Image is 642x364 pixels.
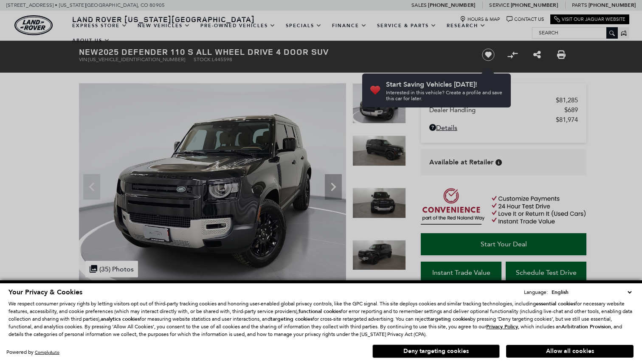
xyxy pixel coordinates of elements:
[372,344,500,358] button: Deny targeting cookies
[72,14,255,24] span: Land Rover [US_STATE][GEOGRAPHIC_DATA]
[428,316,470,322] strong: targeting cookies
[532,28,617,38] input: Search
[421,262,501,284] a: Instant Trade Value
[67,18,132,33] a: EXPRESS STORE
[432,268,490,277] span: Instant Trade Value
[270,316,313,322] strong: targeting cookies
[429,96,578,104] a: MSRP $81,285
[556,116,578,124] span: $81,974
[524,290,548,295] div: Language:
[352,135,406,166] img: New 2025 Santorini Black LAND ROVER S image 2
[554,16,625,23] a: Visit Our Jaguar Website
[352,83,406,124] img: New 2025 Santorini Black LAND ROVER S image 1
[101,316,140,322] strong: analytics cookies
[429,96,556,104] span: MSRP
[489,2,509,8] span: Service
[506,48,519,61] button: Compare vehicle
[421,233,586,255] a: Start Your Deal
[486,324,518,330] a: Privacy Policy
[352,188,406,218] img: New 2025 Santorini Black LAND ROVER S image 3
[212,56,232,62] span: L445598
[35,350,59,355] a: ComplyAuto
[194,56,212,62] span: Stock:
[506,345,634,358] button: Allow all cookies
[428,2,475,8] a: [PHONE_NUMBER]
[536,300,575,307] strong: essential cookies
[79,56,88,62] span: VIN:
[6,2,165,8] a: [STREET_ADDRESS] • [US_STATE][GEOGRAPHIC_DATA], CO 80905
[549,288,634,296] select: Language Select
[6,350,59,355] div: Powered by
[411,2,427,8] span: Sales
[429,124,578,132] a: Details
[533,50,541,60] a: Share this New 2025 Defender 110 S All Wheel Drive 4 Door SUV
[195,18,281,33] a: Pre-Owned Vehicles
[67,14,260,24] a: Land Rover [US_STATE][GEOGRAPHIC_DATA]
[486,323,518,330] u: Privacy Policy
[67,33,115,48] a: About Us
[79,83,346,284] img: New 2025 Santorini Black LAND ROVER S image 1
[556,96,578,104] span: $81,285
[507,16,544,23] a: Contact Us
[8,288,82,297] span: Your Privacy & Cookies
[298,308,341,315] strong: functional cookies
[460,16,500,23] a: Hours & Map
[496,159,502,166] div: Vehicle is in stock and ready for immediate delivery. Due to demand, availability is subject to c...
[506,262,586,284] a: Schedule Test Drive
[88,56,185,62] span: [US_VEHICLE_IDENTIFICATION_NUMBER]
[8,300,634,338] p: We respect consumer privacy rights by letting visitors opt out of third-party tracking cookies an...
[79,46,99,57] strong: New
[557,50,566,60] a: Print this New 2025 Defender 110 S All Wheel Drive 4 Door SUV
[481,240,527,248] span: Start Your Deal
[352,240,406,271] img: New 2025 Santorini Black LAND ROVER S image 4
[14,15,53,35] img: Land Rover
[479,48,498,62] button: Save vehicle
[85,261,138,277] div: (35) Photos
[429,158,493,167] span: Available at Retailer
[442,18,491,33] a: Research
[79,47,467,56] h1: 2025 Defender 110 S All Wheel Drive 4 Door SUV
[14,15,53,35] a: land-rover
[516,268,577,277] span: Schedule Test Drive
[67,18,532,48] nav: Main Navigation
[564,106,578,114] span: $689
[588,2,636,8] a: [PHONE_NUMBER]
[572,2,587,8] span: Parts
[372,18,442,33] a: Service & Parts
[511,2,558,8] a: [PHONE_NUMBER]
[327,18,372,33] a: Finance
[429,106,564,114] span: Dealer Handling
[281,18,327,33] a: Specials
[561,323,611,330] strong: Arbitration Provision
[429,106,578,114] a: Dealer Handling $689
[429,116,578,124] a: $81,974
[132,18,195,33] a: New Vehicles
[325,174,342,200] div: Next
